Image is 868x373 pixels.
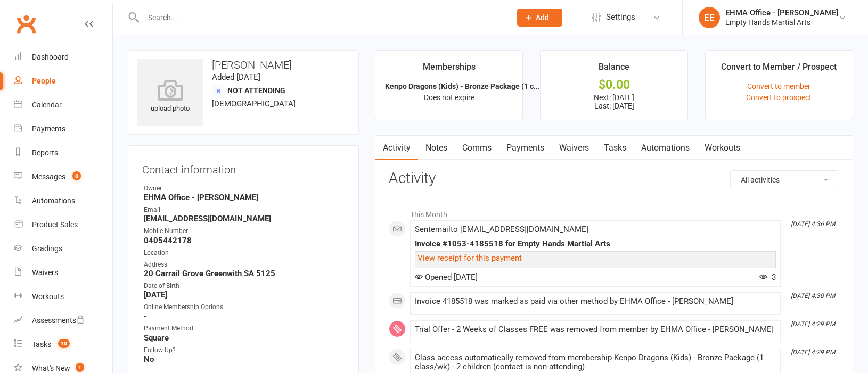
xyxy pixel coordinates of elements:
div: Address [144,260,345,270]
div: Location [144,248,345,258]
span: [DEMOGRAPHIC_DATA] [212,99,296,109]
strong: [DATE] [144,290,345,300]
div: Reports [32,148,58,157]
span: Not Attending [227,86,285,95]
p: Next: [DATE] Last: [DATE] [550,93,678,110]
a: View receipt for this payment [417,253,522,263]
i: [DATE] 4:36 PM [791,220,835,228]
a: Convert to member [747,82,810,90]
a: Tasks 10 [14,333,112,357]
a: Product Sales [14,213,112,237]
div: Follow Up? [144,345,345,355]
li: This Month [389,203,839,220]
span: Add [536,13,549,22]
a: Waivers [14,261,112,285]
a: Messages 8 [14,165,112,189]
h3: [PERSON_NAME] [137,59,350,71]
a: Reports [14,141,112,165]
div: Waivers [32,268,58,277]
div: $0.00 [550,79,678,90]
button: Add [517,9,562,27]
strong: EHMA Office - [PERSON_NAME] [144,193,345,202]
span: 3 [759,272,776,282]
div: People [32,77,56,85]
strong: [EMAIL_ADDRESS][DOMAIN_NAME] [144,214,345,223]
div: Mobile Number [144,226,345,236]
div: Gradings [32,244,62,253]
a: Payments [499,136,552,160]
div: Payment Method [144,324,345,334]
a: Activity [375,136,418,160]
div: Convert to Member / Prospect [721,60,837,79]
input: Search... [140,10,503,25]
i: [DATE] 4:30 PM [791,292,835,300]
a: Convert to prospect [746,93,812,102]
div: Online Membership Options [144,302,345,312]
strong: No [144,354,345,364]
i: [DATE] 4:29 PM [791,320,835,328]
strong: 20 Carrail Grove Greenwith SA 5125 [144,269,345,278]
span: 1 [76,363,84,372]
a: Dashboard [14,45,112,69]
a: Assessments [14,309,112,333]
a: Calendar [14,93,112,117]
a: People [14,69,112,93]
div: Payments [32,125,65,133]
div: Class access automatically removed from membership Kenpo Dragons (Kids) - Bronze Package (1 class... [415,353,776,371]
a: Clubworx [13,11,39,37]
a: Automations [14,189,112,213]
span: Settings [606,5,635,29]
span: Opened [DATE] [415,272,478,282]
a: Notes [418,136,455,160]
span: 10 [58,339,70,348]
div: Invoice 4185518 was marked as paid via other method by EHMA Office - [PERSON_NAME] [415,297,776,306]
div: EE [699,7,720,28]
div: Product Sales [32,220,78,229]
strong: Square [144,333,345,343]
div: Tasks [32,340,51,349]
div: EHMA Office - [PERSON_NAME] [725,8,838,18]
a: Gradings [14,237,112,261]
div: Email [144,205,345,215]
a: Tasks [596,136,634,160]
div: What's New [32,364,70,372]
a: Automations [634,136,697,160]
strong: 0405442178 [144,236,345,245]
a: Waivers [552,136,596,160]
div: Date of Birth [144,281,345,291]
div: Memberships [423,60,476,79]
div: Assessments [32,316,85,325]
span: 8 [72,171,81,180]
span: Sent email to [EMAIL_ADDRESS][DOMAIN_NAME] [415,225,588,234]
a: Comms [455,136,499,160]
time: Added [DATE] [212,72,260,82]
div: Calendar [32,101,62,109]
div: Messages [32,172,65,181]
div: Dashboard [32,53,69,61]
div: upload photo [137,79,203,114]
div: Workouts [32,292,64,301]
a: Payments [14,117,112,141]
div: Automations [32,196,75,205]
a: Workouts [14,285,112,309]
span: Does not expire [424,93,474,102]
div: Trial Offer - 2 Weeks of Classes FREE was removed from member by EHMA Office - [PERSON_NAME] [415,325,776,334]
strong: Kenpo Dragons (Kids) - Bronze Package (1 c... [385,82,540,90]
i: [DATE] 4:29 PM [791,349,835,356]
h3: Activity [389,170,839,187]
div: Owner [144,184,345,194]
div: Balance [599,60,629,79]
a: Workouts [697,136,748,160]
h3: Contact information [142,160,345,176]
strong: - [144,311,345,321]
div: Invoice #1053-4185518 for Empty Hands Martial Arts [415,239,776,248]
div: Empty Hands Martial Arts [725,18,838,27]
